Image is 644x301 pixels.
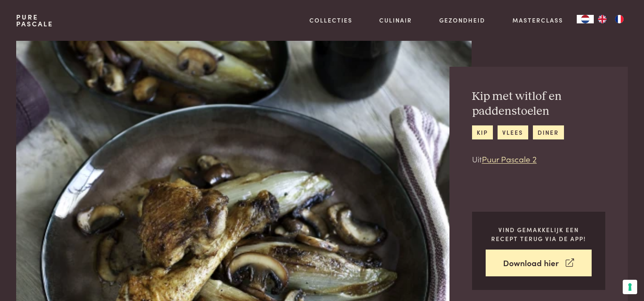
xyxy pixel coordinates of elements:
a: EN [594,15,611,23]
aside: Language selected: Nederlands [577,15,628,23]
ul: Language list [594,15,628,23]
a: Collecties [309,16,352,25]
a: Puur Pascale 2 [482,153,537,165]
a: vlees [498,125,528,139]
a: Masterclass [512,16,563,25]
p: Uit [472,153,605,165]
div: Language [577,15,594,23]
h2: Kip met witlof en paddenstoelen [472,89,605,119]
a: Gezondheid [439,16,485,25]
a: kip [472,125,493,139]
a: diner [533,125,564,139]
a: NL [577,15,594,23]
button: Uw voorkeuren voor toestemming voor trackingtechnologieën [623,280,637,294]
a: Culinair [379,16,412,25]
p: Vind gemakkelijk een recept terug via de app! [486,225,592,243]
a: FR [611,15,628,23]
a: PurePascale [16,14,53,27]
a: Download hier [486,250,592,276]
